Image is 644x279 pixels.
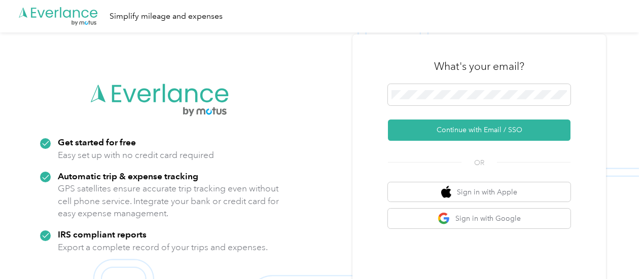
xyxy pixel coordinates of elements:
strong: IRS compliant reports [58,229,147,240]
img: apple logo [441,186,451,198]
button: apple logoSign in with Apple [388,182,570,202]
div: Simplify mileage and expenses [110,10,223,23]
button: Continue with Email / SSO [388,119,570,141]
span: OR [461,157,497,168]
p: Easy set up with no credit card required [58,149,214,162]
p: GPS satellites ensure accurate trip tracking even without cell phone service. Integrate your bank... [58,182,279,220]
p: Export a complete record of your trips and expenses. [58,241,268,254]
img: google logo [438,212,450,225]
button: google logoSign in with Google [388,209,570,228]
strong: Get started for free [58,137,136,147]
h3: What's your email? [434,59,524,73]
strong: Automatic trip & expense tracking [58,171,198,181]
